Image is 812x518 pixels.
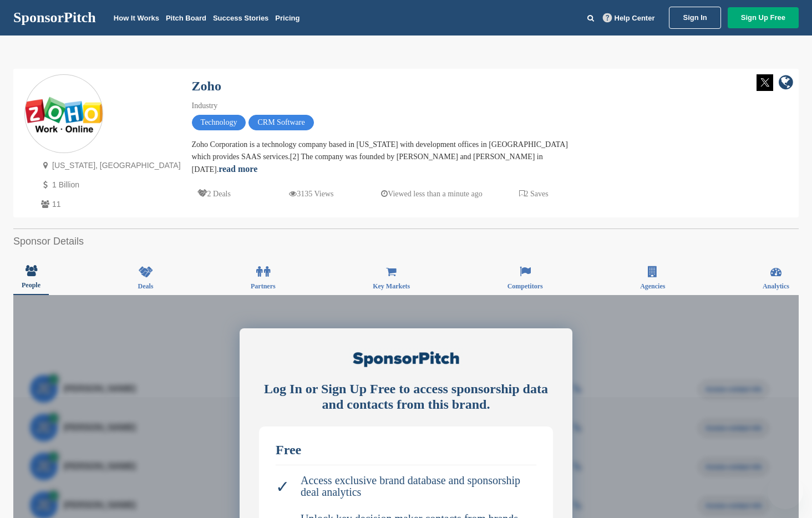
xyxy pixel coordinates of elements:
[640,283,665,290] span: Agencies
[192,100,580,112] div: Industry
[213,14,268,22] a: Success Stories
[276,469,536,504] li: Access exclusive brand database and sponsorship deal analytics
[114,14,159,22] a: How It Works
[38,159,181,172] p: [US_STATE], [GEOGRAPHIC_DATA]
[251,283,276,290] span: Partners
[601,12,657,24] a: Help Center
[507,283,543,290] span: Competitors
[138,283,154,290] span: Deals
[763,283,789,290] span: Analytics
[166,14,206,22] a: Pitch Board
[248,115,313,130] span: CRM Software
[519,187,549,201] p: 2 Saves
[38,178,181,192] p: 1 Billion
[38,197,181,211] p: 11
[289,187,333,201] p: 3135 Views
[192,139,580,176] div: Zoho Corporation is a technology company based in [US_STATE] with development offices in [GEOGRAP...
[13,234,799,249] h2: Sponsor Details
[219,164,257,174] a: read more
[768,474,803,509] iframe: Button to launch messaging window
[728,7,799,28] a: Sign Up Free
[13,11,96,25] a: SponsorPitch
[25,97,103,133] img: Sponsorpitch & Zoho
[381,187,483,201] p: Viewed less than a minute ago
[197,187,231,201] p: 2 Deals
[192,79,221,93] a: Zoho
[192,115,246,130] span: Technology
[373,283,410,290] span: Key Markets
[22,282,40,288] span: People
[275,14,300,22] a: Pricing
[669,7,720,29] a: Sign In
[259,381,553,413] div: Log In or Sign Up Free to access sponsorship data and contacts from this brand.
[779,74,793,93] a: company link
[276,481,290,492] span: ✓
[276,443,536,456] div: Free
[757,74,773,91] img: Twitter white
